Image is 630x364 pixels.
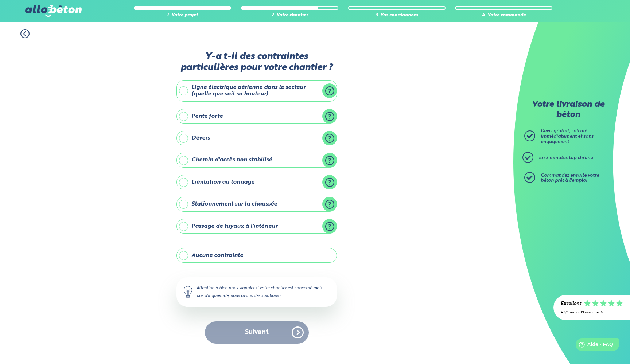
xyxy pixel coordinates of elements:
[176,248,337,263] label: Aucune contrainte
[176,219,337,234] label: Passage de tuyaux à l'intérieur
[176,51,337,73] label: Y-a t-il des contraintes particulières pour votre chantier ?
[176,153,337,167] label: Chemin d'accès non stabilisé
[526,100,610,120] p: Votre livraison de béton
[176,131,337,145] label: Dévers
[539,156,593,160] span: En 2 minutes top chrono
[455,13,552,18] div: 4. Votre commande
[176,197,337,211] label: Stationnement sur la chaussée
[561,310,623,314] div: 4.7/5 sur 2300 avis clients
[176,175,337,189] label: Limitation au tonnage
[565,336,622,356] iframe: Help widget launcher
[541,173,599,183] span: Commandez ensuite votre béton prêt à l'emploi
[176,277,337,306] div: Attention à bien nous signaler si votre chantier est concerné mais pas d'inquiétude, nous avons d...
[348,13,446,18] div: 3. Vos coordonnées
[541,129,594,144] span: Devis gratuit, calculé immédiatement et sans engagement
[176,80,337,102] label: Ligne électrique aérienne dans le secteur (quelle que soit sa hauteur)
[134,13,231,18] div: 1. Votre projet
[176,109,337,124] label: Pente forte
[25,5,81,17] img: allobéton
[561,301,581,307] div: Excellent
[241,13,338,18] div: 2. Votre chantier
